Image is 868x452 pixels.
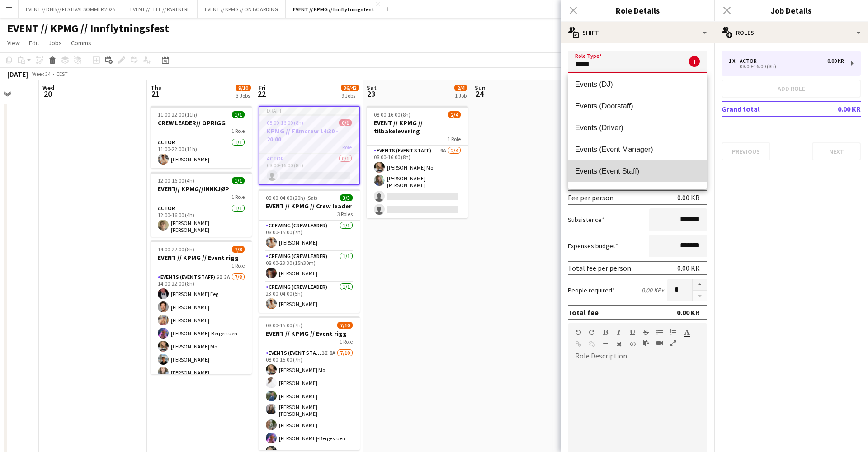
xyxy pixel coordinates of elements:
span: 21 [149,89,162,99]
span: 3/3 [340,194,353,201]
h3: EVENT // KPMG // Event rigg [151,254,252,262]
div: 3 Jobs [236,92,250,99]
app-card-role: Actor1/111:00-22:00 (11h)[PERSON_NAME] [151,137,252,168]
div: 08:00-16:00 (8h) [729,64,844,69]
span: 11:00-22:00 (11h) [158,111,197,118]
td: Grand total [722,102,808,116]
span: 7/8 [232,246,245,253]
app-card-role: Actor1/112:00-16:00 (4h)[PERSON_NAME] [PERSON_NAME] [151,203,252,237]
span: 1/1 [232,111,245,118]
span: Edit [29,39,39,47]
button: EVENT // DNB // FESTIVALSOMMER 2025 [19,0,123,18]
span: 0/1 [339,119,352,126]
button: Horizontal Line [602,340,609,348]
span: Events (Event Staff) [575,167,700,175]
label: Subsistence [568,216,604,224]
button: Strikethrough [643,329,649,336]
app-job-card: 12:00-16:00 (4h)1/1EVENT// KPMG//INNKJØP1 RoleActor1/112:00-16:00 (4h)[PERSON_NAME] [PERSON_NAME] [151,172,252,237]
span: 7/10 [337,322,353,329]
span: 9/10 [236,85,251,91]
span: 1 Role [448,136,461,142]
span: Events (DJ) [575,80,700,89]
div: 0.00 KR [677,308,700,317]
span: 2/4 [454,85,467,91]
span: 1 Role [231,127,245,134]
button: Redo [589,329,595,336]
app-card-role: Actor0/108:00-16:00 (8h) [259,154,359,184]
label: People required [568,286,615,294]
span: 08:00-15:00 (7h) [266,322,302,329]
span: View [7,39,20,47]
app-card-role: Crewing (Crew Leader)1/123:00-04:00 (5h)[PERSON_NAME] [259,282,360,313]
span: 08:00-16:00 (8h) [374,111,410,118]
div: CEST [56,71,68,77]
span: Events (First Aid) [575,188,700,197]
app-card-role: Events (Event Staff)9A2/408:00-16:00 (8h)[PERSON_NAME] Mo[PERSON_NAME] [PERSON_NAME] [367,146,468,218]
button: Italic [616,329,622,336]
button: Increase [693,279,707,291]
button: Bold [602,329,609,336]
div: 1 x [729,58,740,64]
button: Insert video [656,339,663,347]
button: Fullscreen [670,339,676,347]
span: 1 Role [339,144,352,151]
div: 0.00 KR [677,193,700,202]
span: 22 [257,89,266,99]
h3: CREW LEADER// OPRIGG [151,119,252,127]
h3: EVENT// KPMG//INNKJØP [151,185,252,193]
div: 0.00 KR x [642,286,664,294]
div: 0.00 KR [677,264,700,273]
label: Expenses budget [568,242,618,250]
span: Fri [259,84,266,92]
h3: KPMG // Filmcrew 14:30 - 20:00 [259,127,359,143]
h3: EVENT // KPMG // Event rigg [259,330,360,338]
app-job-card: Draft08:00-16:00 (8h)0/1KPMG // Filmcrew 14:30 - 20:001 RoleActor0/108:00-16:00 (8h) [259,106,360,185]
div: Total fee per person [568,264,631,273]
button: Underline [629,329,636,336]
span: 12:00-16:00 (4h) [158,177,194,184]
span: Events (Doorstaff) [575,102,700,110]
a: View [4,37,24,49]
div: Draft [259,107,359,114]
button: EVENT // KPMG // ON BOARDING [198,0,286,18]
app-job-card: 11:00-22:00 (11h)1/1CREW LEADER// OPRIGG1 RoleActor1/111:00-22:00 (11h)[PERSON_NAME] [151,106,252,168]
span: 23 [365,89,377,99]
span: Week 34 [30,71,52,77]
td: 0.00 KR [808,102,861,116]
span: 36/42 [341,85,359,91]
button: Text Color [684,329,690,336]
h3: Role Details [561,5,714,16]
div: 14:00-22:00 (8h)7/8EVENT // KPMG // Event rigg1 RoleEvents (Event Staff)5I3A7/814:00-22:00 (8h)[P... [151,240,252,374]
app-job-card: 08:00-15:00 (7h)7/10EVENT // KPMG // Event rigg1 RoleEvents (Event Staff)3I8A7/1008:00-15:00 (7h)... [259,316,360,450]
div: 08:00-04:00 (20h) (Sat)3/3EVENT // KPMG // Crew leader3 RolesCrewing (Crew Leader)1/108:00-15:00 ... [259,189,360,313]
button: Paste as plain text [643,339,649,347]
span: 14:00-22:00 (8h) [158,246,194,253]
div: 0.00 KR [827,58,844,64]
button: EVENT // KPMG // Innflytningsfest [286,0,382,18]
div: Actor [740,58,760,64]
button: HTML Code [629,340,636,348]
a: Jobs [45,37,66,49]
span: 24 [473,89,486,99]
span: 08:00-16:00 (8h) [267,119,303,126]
div: 08:00-16:00 (8h)2/4EVENT // KPMG // tilbakelevering1 RoleEvents (Event Staff)9A2/408:00-16:00 (8h... [367,106,468,218]
button: Ordered List [670,329,676,336]
a: Comms [67,37,95,49]
span: Comms [71,39,91,47]
div: Total fee [568,308,599,317]
h3: Job Details [714,5,868,16]
div: Roles [714,22,868,43]
span: 3 Roles [337,211,353,217]
h3: EVENT // KPMG // tilbakelevering [367,119,468,135]
span: 2/4 [448,111,461,118]
span: Sun [475,84,486,92]
div: [DATE] [7,70,28,79]
span: 1 Role [231,262,245,269]
span: Thu [151,84,162,92]
button: Clear Formatting [616,340,622,348]
span: 1 Role [231,193,245,200]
